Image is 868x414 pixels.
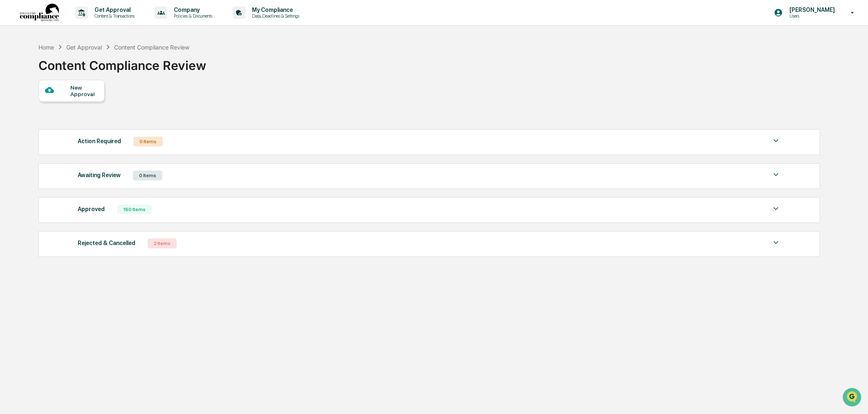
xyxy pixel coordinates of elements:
[38,44,54,51] div: Home
[88,13,139,19] p: Content & Transactions
[21,37,135,46] input: Clear
[167,7,216,13] p: Company
[16,103,53,111] span: Preclearance
[38,52,206,73] div: Content Compliance Review
[117,205,152,214] div: 160 Items
[114,44,189,51] div: Content Compliance Review
[78,204,105,214] div: Approved
[133,171,162,180] div: 0 Items
[783,13,839,19] p: Users
[66,44,102,51] div: Get Approval
[139,65,149,75] button: Start new chat
[5,115,55,130] a: 🔎Data Lookup
[8,119,15,126] div: 🔎
[16,119,52,127] span: Data Lookup
[771,204,781,214] img: caret
[8,63,23,77] img: 1746055101610-c473b297-6a78-478c-a979-82029cc54cd1
[783,7,839,13] p: [PERSON_NAME]
[771,238,781,248] img: caret
[28,63,134,71] div: Start new chat
[133,137,163,146] div: 0 Items
[78,170,121,180] div: Awaiting Review
[842,387,864,409] iframe: Open customer support
[70,84,98,97] div: New Approval
[58,138,99,145] a: Powered byPylon
[78,136,121,146] div: Action Required
[8,17,149,30] p: How can we help?
[148,239,177,248] div: 2 Items
[28,71,103,77] div: We're available if you need us!
[245,7,304,13] p: My Compliance
[771,136,781,146] img: caret
[5,100,56,115] a: 🖐️Preclearance
[167,13,216,19] p: Policies & Documents
[20,4,59,22] img: logo
[245,13,304,19] p: Data, Deadlines & Settings
[88,7,139,13] p: Get Approval
[78,238,135,248] div: Rejected & Cancelled
[59,104,66,110] div: 🗄️
[67,103,101,111] span: Attestations
[56,100,105,115] a: 🗄️Attestations
[8,104,15,110] div: 🖐️
[81,139,99,145] span: Pylon
[771,170,781,180] img: caret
